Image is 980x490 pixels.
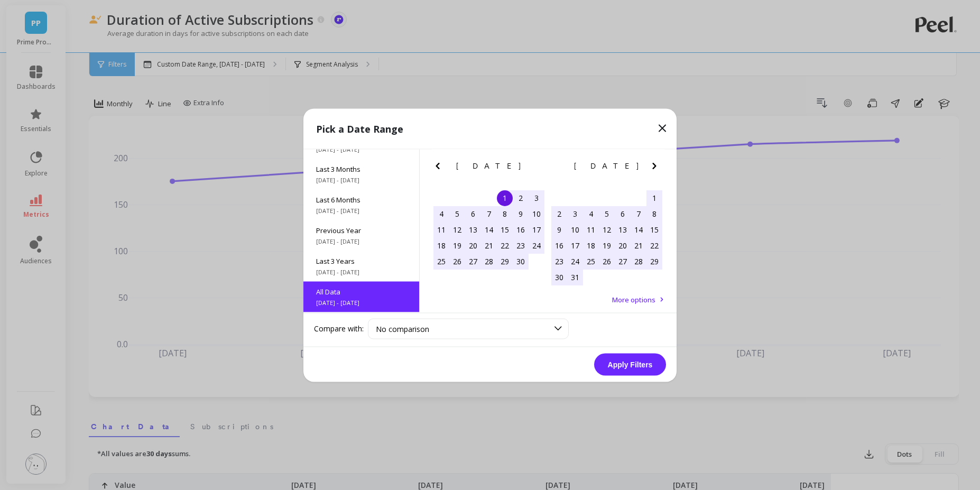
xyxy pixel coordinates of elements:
div: Choose Monday, July 17th, 2017 [567,237,583,253]
div: Choose Sunday, July 30th, 2017 [551,269,567,285]
div: Choose Monday, June 12th, 2017 [449,221,465,237]
span: Previous Year [316,225,406,235]
div: Choose Sunday, June 25th, 2017 [433,253,449,269]
div: Choose Tuesday, July 25th, 2017 [583,253,599,269]
div: Choose Friday, June 2nd, 2017 [513,190,529,206]
div: Choose Wednesday, June 7th, 2017 [481,206,497,221]
div: Choose Tuesday, July 4th, 2017 [583,206,599,221]
div: Choose Saturday, June 24th, 2017 [529,237,544,253]
div: Choose Wednesday, June 21st, 2017 [481,237,497,253]
div: Choose Thursday, June 29th, 2017 [497,253,513,269]
div: Choose Friday, June 9th, 2017 [513,206,529,221]
div: Choose Wednesday, July 5th, 2017 [599,206,615,221]
div: Choose Friday, July 7th, 2017 [631,206,646,221]
div: Choose Saturday, June 17th, 2017 [529,221,544,237]
p: Pick a Date Range [316,121,403,136]
div: Choose Sunday, July 23rd, 2017 [551,253,567,269]
div: month 2017-06 [433,190,544,269]
div: Choose Saturday, June 3rd, 2017 [529,190,544,206]
label: Compare with: [314,323,364,334]
span: No comparison [376,323,429,334]
span: Last 3 Months [316,164,406,173]
span: [DATE] - [DATE] [316,206,406,215]
div: Choose Saturday, July 15th, 2017 [646,221,662,237]
div: Choose Thursday, July 13th, 2017 [615,221,631,237]
div: month 2017-07 [551,190,662,285]
div: Choose Tuesday, July 18th, 2017 [583,237,599,253]
span: Last 6 Months [316,195,406,204]
div: Choose Monday, July 24th, 2017 [567,253,583,269]
div: Choose Friday, June 23rd, 2017 [513,237,529,253]
div: Choose Thursday, June 15th, 2017 [497,221,513,237]
div: Choose Saturday, June 10th, 2017 [529,206,544,221]
button: Apply Filters [594,353,666,375]
div: Choose Sunday, June 18th, 2017 [433,237,449,253]
div: Choose Thursday, July 6th, 2017 [615,206,631,221]
div: Choose Friday, July 21st, 2017 [631,237,646,253]
span: [DATE] - [DATE] [316,298,406,307]
button: Next Month [530,159,547,176]
div: Choose Friday, July 28th, 2017 [631,253,646,269]
div: Choose Friday, July 14th, 2017 [631,221,646,237]
div: Choose Tuesday, June 6th, 2017 [465,206,481,221]
div: Choose Tuesday, June 13th, 2017 [465,221,481,237]
div: Choose Monday, July 31st, 2017 [567,269,583,285]
div: Choose Saturday, July 22nd, 2017 [646,237,662,253]
div: Choose Saturday, July 29th, 2017 [646,253,662,269]
span: All Data [316,286,406,296]
div: Choose Monday, June 26th, 2017 [449,253,465,269]
div: Choose Thursday, June 22nd, 2017 [497,237,513,253]
div: Choose Thursday, June 1st, 2017 [497,190,513,206]
div: Choose Sunday, July 9th, 2017 [551,221,567,237]
span: [DATE] - [DATE] [316,267,406,276]
span: [DATE] - [DATE] [316,237,406,245]
div: Choose Saturday, July 1st, 2017 [646,190,662,206]
button: Previous Month [549,159,566,176]
div: Choose Monday, July 3rd, 2017 [567,206,583,221]
div: Choose Wednesday, June 28th, 2017 [481,253,497,269]
div: Choose Thursday, June 8th, 2017 [497,206,513,221]
span: [DATE] - [DATE] [316,175,406,184]
span: [DATE] [574,161,640,170]
span: Last 3 Years [316,256,406,265]
div: Choose Wednesday, July 19th, 2017 [599,237,615,253]
div: Choose Wednesday, July 12th, 2017 [599,221,615,237]
div: Choose Tuesday, July 11th, 2017 [583,221,599,237]
button: Previous Month [431,159,448,176]
div: Choose Wednesday, July 26th, 2017 [599,253,615,269]
div: Choose Sunday, July 2nd, 2017 [551,206,567,221]
span: [DATE] [456,161,522,170]
span: More options [612,294,655,304]
div: Choose Monday, July 10th, 2017 [567,221,583,237]
div: Choose Friday, June 30th, 2017 [513,253,529,269]
span: [DATE] - [DATE] [316,145,406,153]
div: Choose Sunday, July 16th, 2017 [551,237,567,253]
div: Choose Sunday, June 4th, 2017 [433,206,449,221]
div: Choose Sunday, June 11th, 2017 [433,221,449,237]
div: Choose Thursday, July 27th, 2017 [615,253,631,269]
div: Choose Friday, June 16th, 2017 [513,221,529,237]
div: Choose Saturday, July 8th, 2017 [646,206,662,221]
div: Choose Tuesday, June 20th, 2017 [465,237,481,253]
div: Choose Monday, June 19th, 2017 [449,237,465,253]
button: Next Month [648,159,665,176]
div: Choose Thursday, July 20th, 2017 [615,237,631,253]
div: Choose Monday, June 5th, 2017 [449,206,465,221]
div: Choose Wednesday, June 14th, 2017 [481,221,497,237]
div: Choose Tuesday, June 27th, 2017 [465,253,481,269]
